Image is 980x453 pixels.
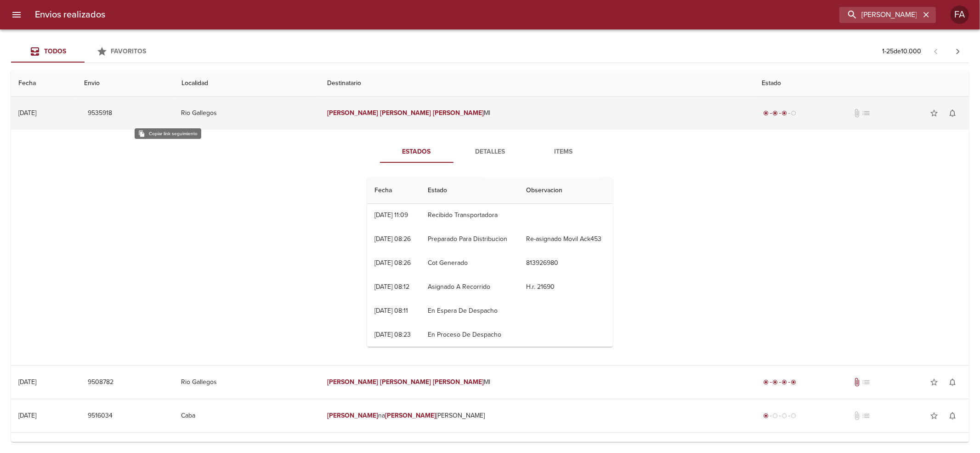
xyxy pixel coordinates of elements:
span: No tiene documentos adjuntos [852,109,861,118]
em: [PERSON_NAME] [380,378,431,386]
button: menu [6,4,28,26]
div: Generado [762,411,799,420]
table: Tabla de seguimiento [367,153,613,347]
span: 9516034 [88,410,113,422]
span: Favoritos [111,47,147,55]
em: [PERSON_NAME] [327,412,378,419]
th: Observacion [519,178,613,204]
span: star_border [929,109,939,118]
input: buscar [839,7,920,23]
span: radio_button_checked [782,379,787,385]
em: [PERSON_NAME] [433,109,484,117]
div: [DATE] 08:26 [374,235,411,243]
span: 9535918 [88,108,112,119]
span: Items [532,146,595,158]
th: Estado [420,178,519,204]
button: 9516034 [84,407,116,424]
span: radio_button_unchecked [773,413,778,419]
th: Envio [77,70,174,97]
td: Caba [174,399,320,432]
td: Rio Gallegos [174,97,320,130]
div: [DATE] [18,109,36,117]
td: H.r. 21690 [519,275,613,299]
td: Ml [320,366,754,399]
button: Agregar a favoritos [925,104,943,122]
span: star_border [929,411,939,420]
div: FA [951,6,969,24]
button: Agregar a favoritos [925,373,943,391]
span: No tiene pedido asociado [861,411,871,420]
em: [PERSON_NAME] [385,412,436,419]
em: [PERSON_NAME] [433,378,484,386]
span: radio_button_unchecked [791,413,797,419]
td: Recibido Transportadora [420,203,519,227]
span: notifications_none [948,378,957,387]
div: Tabs detalle de guia [380,141,600,163]
div: Tabs Envios [11,40,158,63]
td: na [PERSON_NAME] [320,399,754,432]
button: Activar notificaciones [943,104,962,122]
span: radio_button_checked [791,379,797,385]
h6: Envios realizados [35,7,105,22]
span: No tiene documentos adjuntos [852,411,861,420]
button: Agregar a favoritos [925,407,943,425]
th: Destinatario [320,70,754,97]
div: Entregado [762,378,799,387]
div: [DATE] [18,378,36,386]
td: Ml [320,97,754,130]
span: star_border [929,378,939,387]
td: Rio Gallegos [174,366,320,399]
th: Fecha [11,70,77,97]
span: Estados [385,146,448,158]
span: radio_button_checked [764,379,769,385]
span: No tiene pedido asociado [861,109,871,118]
span: 9508782 [88,377,113,388]
button: Activar notificaciones [943,373,962,391]
td: 813926980 [519,251,613,275]
div: En viaje [762,109,799,118]
td: En Proceso De Despacho [420,323,519,347]
span: Pagina anterior [925,46,947,56]
em: [PERSON_NAME] [327,378,378,386]
span: radio_button_unchecked [782,413,787,419]
div: [DATE] 08:11 [374,307,408,315]
span: Pagina siguiente [947,40,969,63]
span: No tiene pedido asociado [861,378,871,387]
span: radio_button_unchecked [791,110,797,116]
span: Todos [44,47,66,55]
span: radio_button_checked [773,110,778,116]
span: radio_button_checked [764,413,769,419]
span: Tiene documentos adjuntos [852,378,861,387]
div: [DATE] 11:09 [374,211,408,219]
span: radio_button_checked [764,110,769,116]
em: [PERSON_NAME] [380,109,431,117]
th: Localidad [174,70,320,97]
div: [DATE] 08:12 [374,283,409,291]
span: radio_button_checked [773,379,778,385]
div: [DATE] [18,412,36,419]
th: Fecha [367,178,420,204]
span: radio_button_checked [782,110,787,116]
button: 9535918 [84,105,116,122]
div: [DATE] 08:23 [374,331,411,338]
button: 9508782 [84,374,117,391]
td: Cot Generado [420,251,519,275]
span: notifications_none [948,411,957,420]
td: Preparado Para Distribucion [420,227,519,251]
td: En Espera De Despacho [420,299,519,323]
button: Activar notificaciones [943,407,962,425]
th: Estado [754,70,969,97]
td: Asignado A Recorrido [420,275,519,299]
td: Re-asignado Movil Ack453 [519,227,613,251]
div: [DATE] 08:26 [374,259,411,267]
span: notifications_none [948,109,957,118]
span: Detalles [459,146,521,158]
p: 1 - 25 de 10.000 [882,47,921,56]
em: [PERSON_NAME] [327,109,378,117]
